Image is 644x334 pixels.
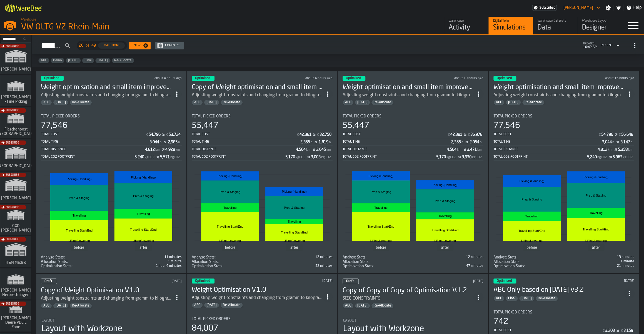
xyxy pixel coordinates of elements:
div: stat-Analyse Stats: [41,255,182,260]
a: link-to-/wh/i/72fe6713-8242-4c3c-8adf-5d67388ea6d5/simulations [0,43,31,75]
h3: Weight Optimisation V.1.0 [192,286,323,295]
span: km [477,148,482,152]
button: button-Load More [98,42,125,49]
div: Total Time [343,140,451,144]
div: Updated: 9/2/2025, 11:39:28 AM Created: 3/15/2025, 9:15:46 AM [576,279,635,283]
div: Total Cost [41,132,146,136]
div: Title [343,255,412,260]
div: Compare [163,44,182,47]
div: Title [493,114,634,119]
button: button-Compare [155,42,184,49]
div: 47 minutes [414,264,484,268]
div: Weight optimisation and small item improvement V.1.0 [493,83,624,92]
div: Stat Value [319,132,331,137]
div: Title [192,114,333,119]
div: Adjusting weight constraints and changing from gramm to kilogramme and putting small parts in fix... [343,92,473,99]
div: Title [493,260,563,264]
div: Stat Value [613,155,622,159]
span: ABC [41,101,52,104]
div: 11 minutes [113,255,182,259]
div: Total Cost [343,132,447,136]
div: status-3 2 [493,76,516,81]
a: link-to-/wh/i/1653e8cc-126b-480f-9c47-e01e76aa4a88/simulations [0,172,31,204]
div: Stat Value [451,140,461,144]
span: Draft [346,280,354,283]
div: Title [343,264,412,268]
section: card-SimulationDashboardCard-optimised [343,110,483,268]
div: stat-Analyse Stats: [493,255,634,260]
div: Title [192,264,261,268]
div: Adjusting weight constraints and changing from gramm to kilogramme [192,295,323,301]
div: DropdownMenuValue-Sebastian Petruch Petruch [561,4,601,11]
div: Stat Value [470,132,482,137]
span: km [608,148,612,152]
h3: ABC Only based on [DATE] v3.2 [493,286,624,295]
div: Updated: 9/8/2025, 3:43:41 PM Created: 9/8/2025, 3:43:41 PM [120,279,182,283]
div: Warehouse [449,19,484,23]
span: € [297,133,299,137]
span: Feb/25 [506,101,521,104]
div: stat-Allocation Stats: [343,260,483,264]
span: Optimisation Stats: [192,264,223,268]
span: Feb/25 [66,59,81,62]
div: Title [41,114,182,119]
div: DropdownMenuValue-4 [601,44,613,47]
span: Analyse Stats: [41,255,65,260]
div: Warehouse Datasets [538,19,573,23]
div: stat-Analyse Stats: [192,255,333,260]
span: ABC [192,101,203,104]
span: Subscribe [6,174,19,177]
h3: Weight optimisation and small item improvement V3..0 [41,83,172,92]
span: h [631,140,633,144]
div: stat-Total Picked Orders [343,114,483,161]
div: Adjusting weight constraints and changing from gramm to kilogramme and putting small parts in fix... [192,92,323,99]
div: Stat Value [598,147,607,152]
a: link-to-/wh/i/a0d9589e-ccad-4b62-b3a5-e9442830ef7e/simulations [0,107,31,139]
span: kgCO2 [145,155,154,159]
div: Title [192,255,261,260]
div: 55,447 [343,121,369,131]
span: Feb/25 [53,101,68,104]
span: h [461,140,463,144]
div: Adjusting weight constraints and changing from gramm to kilogramme and putting small parts in fix... [41,92,172,99]
span: km [628,148,633,152]
div: Stat Value [300,140,310,144]
span: Analyse Stats: [192,255,216,260]
section: card-SimulationDashboardCard-optimised [493,110,634,268]
div: status-3 2 [493,278,516,283]
div: ItemListCard-DashboardItemContainer [338,71,488,273]
span: Re-Allocate [522,101,544,104]
div: Title [493,264,563,268]
div: Adjusting weight constraints and changing from gramm to kilogramme [41,295,172,302]
div: Title [493,255,563,260]
span: Re-Allocate [371,101,393,104]
div: Warehouse Layout [582,19,617,23]
div: DropdownMenuValue-Sebastian Petruch Petruch [563,6,593,10]
span: ABC [494,101,504,104]
span: € [166,133,168,137]
a: link-to-/wh/i/48cbecf7-1ea2-4bc9-a439-03d5b66e1a58/simulations [0,75,31,107]
span: Optimised [195,77,210,80]
div: Adjusting weight constraints and changing from gramm to kilogramme and putting small parts in fix... [493,92,624,99]
div: Stat Value [165,147,175,152]
span: Jan/25 [96,59,110,62]
div: Total Distance [192,147,296,151]
div: 13 minutes [565,255,635,259]
div: Stat Value [169,132,181,137]
div: 1 hour 6 minutes [113,264,182,268]
span: Allocation Stats: [493,260,520,264]
a: link-to-/wh/i/0438fb8c-4a97-4a5b-bcc6-2889b6922db0/simulations [0,236,31,268]
text: after [592,246,600,250]
a: link-to-/wh/i/44979e6c-6f66-405e-9874-c1e29f02a54a/data [533,17,577,34]
div: Digital Twin [493,19,528,23]
div: Stat Value [601,132,613,137]
span: 55,280 [343,264,483,268]
div: Total CO2 Footprint [493,155,587,159]
span: € [448,133,450,137]
div: Title [343,114,483,119]
div: Title [192,260,261,264]
div: Title [41,260,110,264]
